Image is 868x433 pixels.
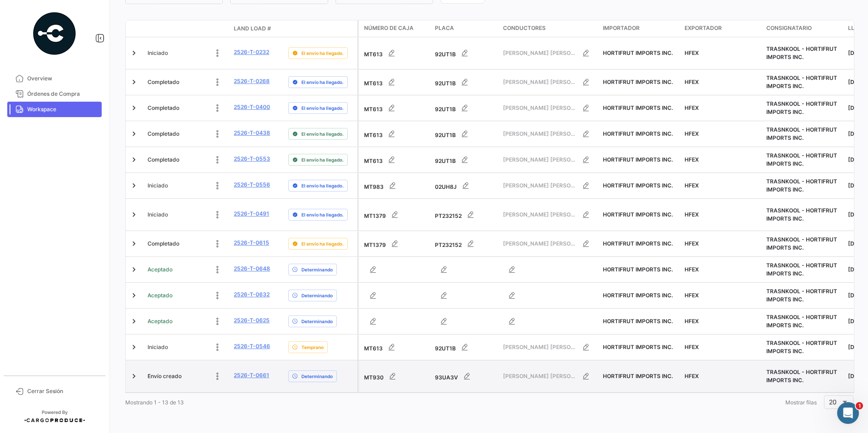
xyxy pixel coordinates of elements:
[766,45,837,60] span: TRASNKOOL - HORTIFRUT IMPORTS INC.
[685,240,699,247] span: HFEX
[503,78,577,86] span: [PERSON_NAME] [PERSON_NAME] [PERSON_NAME]
[603,49,673,56] span: HORTIFRUT IMPORTS INC.
[234,155,270,163] a: 2526-T-0553
[364,99,428,117] div: MT613
[766,314,837,329] span: TRASNKOOL - HORTIFRUT IMPORTS INC.
[148,211,168,219] span: Iniciado
[435,73,496,91] div: 92UT1B
[829,398,837,406] span: 20
[129,343,138,352] a: Expand/Collapse Row
[148,372,182,380] span: Envío creado
[301,182,344,189] span: El envío ha llegado.
[685,24,722,32] span: Exportador
[230,21,285,36] datatable-header-cell: Land Load #
[301,49,344,57] span: El envío ha llegado.
[364,206,428,224] div: MT1379
[129,129,138,138] a: Expand/Collapse Row
[763,20,844,37] datatable-header-cell: Consignatario
[603,211,673,218] span: HORTIFRUT IMPORTS INC.
[435,44,496,62] div: 92UT1B
[234,316,270,325] a: 2526-T-0625
[503,130,577,138] span: [PERSON_NAME] [PERSON_NAME]
[603,24,640,32] span: Importador
[301,104,344,112] span: El envío ha llegado.
[27,105,98,113] span: Workspace
[129,291,138,300] a: Expand/Collapse Row
[301,344,324,351] span: Temprano
[503,156,577,164] span: [PERSON_NAME] [PERSON_NAME]
[766,207,837,222] span: TRASNKOOL - HORTIFRUT IMPORTS INC.
[148,156,179,164] span: Completado
[364,125,428,143] div: MT613
[148,49,168,57] span: Iniciado
[148,78,179,86] span: Completado
[503,343,577,351] span: [PERSON_NAME] [PERSON_NAME] [PERSON_NAME]
[234,290,270,299] a: 2526-T-0632
[603,130,673,137] span: HORTIFRUT IMPORTS INC.
[285,25,357,32] datatable-header-cell: Delay Status
[503,240,577,248] span: [PERSON_NAME] [PERSON_NAME]
[148,240,179,248] span: Completado
[148,130,179,138] span: Completado
[499,20,599,37] datatable-header-cell: Conductores
[301,240,344,247] span: El envío ha llegado.
[364,177,428,195] div: MT983
[301,211,344,218] span: El envío ha llegado.
[148,291,173,300] span: Aceptado
[685,318,699,325] span: HFEX
[435,235,496,253] div: PT232152
[301,266,333,273] span: Determinando
[685,344,699,350] span: HFEX
[785,399,817,406] span: Mostrar filas
[435,99,496,117] div: 92UT1B
[431,20,499,37] datatable-header-cell: Placa
[27,387,98,395] span: Cerrar Sesión
[148,182,168,190] span: Iniciado
[503,372,577,380] span: [PERSON_NAME] [PERSON_NAME]
[603,104,673,111] span: HORTIFRUT IMPORTS INC.
[148,104,179,112] span: Completado
[148,343,168,351] span: Iniciado
[125,399,184,406] span: Mostrando 1 - 13 de 13
[766,24,812,32] span: Consignatario
[301,79,344,86] span: El envío ha llegado.
[129,49,138,58] a: Expand/Collapse Row
[685,104,699,111] span: HFEX
[766,288,837,303] span: TRASNKOOL - HORTIFRUT IMPORTS INC.
[503,211,577,219] span: [PERSON_NAME] [PERSON_NAME] [PERSON_NAME]
[603,182,673,189] span: HORTIFRUT IMPORTS INC.
[503,49,577,57] span: [PERSON_NAME] [PERSON_NAME] [PERSON_NAME]
[32,11,77,56] img: powered-by.png
[503,24,546,32] span: Conductores
[144,25,230,32] datatable-header-cell: Estado
[603,79,673,85] span: HORTIFRUT IMPORTS INC.
[129,78,138,87] a: Expand/Collapse Row
[27,74,98,83] span: Overview
[129,317,138,326] a: Expand/Collapse Row
[7,86,102,102] a: Órdenes de Compra
[603,292,673,299] span: HORTIFRUT IMPORTS INC.
[234,181,270,189] a: 2526-T-0556
[129,155,138,164] a: Expand/Collapse Row
[766,340,837,354] span: TRASNKOOL - HORTIFRUT IMPORTS INC.
[148,266,173,274] span: Aceptado
[685,130,699,137] span: HFEX
[7,71,102,86] a: Overview
[359,20,431,37] datatable-header-cell: Número de Caja
[234,239,269,247] a: 2526-T-0615
[685,266,699,273] span: HFEX
[234,342,270,350] a: 2526-T-0546
[364,338,428,356] div: MT613
[766,262,837,277] span: TRASNKOOL - HORTIFRUT IMPORTS INC.
[435,125,496,143] div: 92UT1B
[364,44,428,62] div: MT613
[301,318,333,325] span: Determinando
[603,344,673,350] span: HORTIFRUT IMPORTS INC.
[129,372,138,381] a: Expand/Collapse Row
[599,20,681,37] datatable-header-cell: Importador
[766,74,837,89] span: TRASNKOOL - HORTIFRUT IMPORTS INC.
[129,265,138,274] a: Expand/Collapse Row
[148,317,173,325] span: Aceptado
[364,151,428,169] div: MT613
[766,126,837,141] span: TRASNKOOL - HORTIFRUT IMPORTS INC.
